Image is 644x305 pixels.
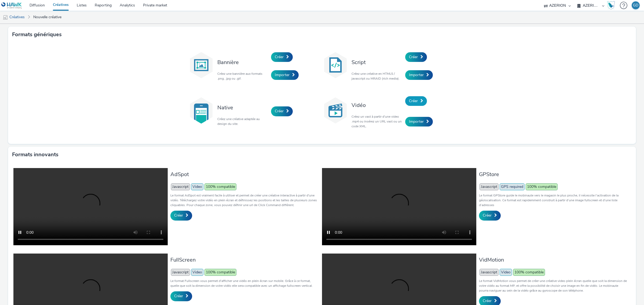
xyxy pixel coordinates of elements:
p: Le format GPStore guide le mobinaute vers le magasin le plus proche, il nécessite l’activation de... [479,193,628,207]
a: Créer [405,96,427,106]
a: Importer [271,70,299,80]
span: Créer [483,298,492,303]
h3: AdSpot [170,171,319,178]
span: Créer [275,109,284,114]
h3: Formats génériques [12,31,62,39]
img: code.svg [322,52,349,79]
span: Créer [174,293,183,299]
img: Hawk Academy [607,1,615,10]
span: GPS required [500,183,525,190]
img: banner.svg [188,52,215,79]
p: Le format AdSpot est vraiment facile à utiliser et permet de créer une créative interactive à par... [170,193,319,207]
a: Hawk Academy [607,1,617,10]
a: Importer [405,70,433,80]
span: 100% compatible [513,269,545,276]
p: Le format VidMotion vous permet de créer une créative video plein écran quelle que soit la dimens... [479,278,628,293]
a: Créer [271,52,293,62]
p: Créez un vast à partir d'une video .mp4 ou insérez un URL vast ou un code XML. [352,114,402,129]
a: Créer [271,106,293,116]
h3: Formats innovants [12,151,58,159]
span: Importer [409,119,424,124]
h3: Script [352,59,402,66]
h3: GPStore [479,171,628,178]
img: native.svg [188,97,215,124]
img: video.svg [322,97,349,124]
span: Créer [409,98,418,103]
span: Javascript [171,269,190,276]
span: 100% compatible [204,183,236,190]
h3: FullScreen [170,256,319,263]
span: 100% compatible [204,269,236,276]
p: Créez une créative en HTML5 / javascript ou MRAID (rich media). [352,71,402,81]
h3: Bannière [217,59,268,66]
span: Créer [483,213,492,218]
span: Créer [174,213,183,218]
span: 100% compatible [526,183,558,190]
div: GD [633,1,638,9]
span: Créer [275,54,284,59]
span: Importer [275,72,290,77]
a: Importer [405,117,433,127]
a: Nouvelle créative [31,11,64,24]
span: Video [500,269,512,276]
span: Javascript [480,269,499,276]
span: Video [191,269,203,276]
a: Créer [479,211,501,220]
img: mobile [3,15,8,20]
span: Importer [409,72,424,77]
a: Créer [170,291,192,301]
span: Créer [409,54,418,59]
img: undefined Logo [1,2,22,9]
a: Créer [170,211,192,220]
p: Le format Fullscreen vous permet d'afficher une vidéo en plein écran sur mobile. Grâce à ce forma... [170,278,319,288]
h3: Native [217,104,268,111]
p: Créez une bannière aux formats .png, .jpg ou .gif. [217,71,268,81]
span: Javascript [171,183,190,190]
a: Créer [405,52,427,62]
span: Javascript [480,183,499,190]
h3: Vidéo [352,102,402,109]
span: Video [191,183,203,190]
h3: VidMotion [479,256,628,263]
p: Créez une créative adaptée au design du site. [217,117,268,126]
